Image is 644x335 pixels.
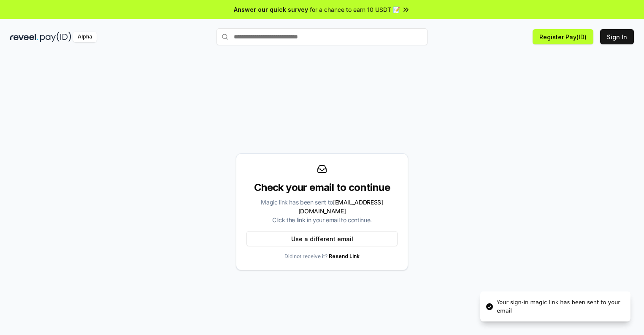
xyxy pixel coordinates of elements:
[284,253,360,260] p: Did not receive it?
[600,29,634,44] button: Sign In
[329,253,360,259] a: Resend Link
[298,199,383,215] span: [EMAIL_ADDRESS][DOMAIN_NAME]
[73,32,97,42] div: Alpha
[10,32,38,42] img: reveel_dark
[234,5,308,14] span: Answer our quick survey
[246,231,398,246] button: Use a different email
[40,32,71,42] img: pay_id
[246,198,398,224] div: Magic link has been sent to Click the link in your email to continue.
[310,5,400,14] span: for a chance to earn 10 USDT 📝
[246,181,398,194] div: Check your email to continue
[533,29,593,44] button: Register Pay(ID)
[497,298,624,315] div: Your sign-in magic link has been sent to your email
